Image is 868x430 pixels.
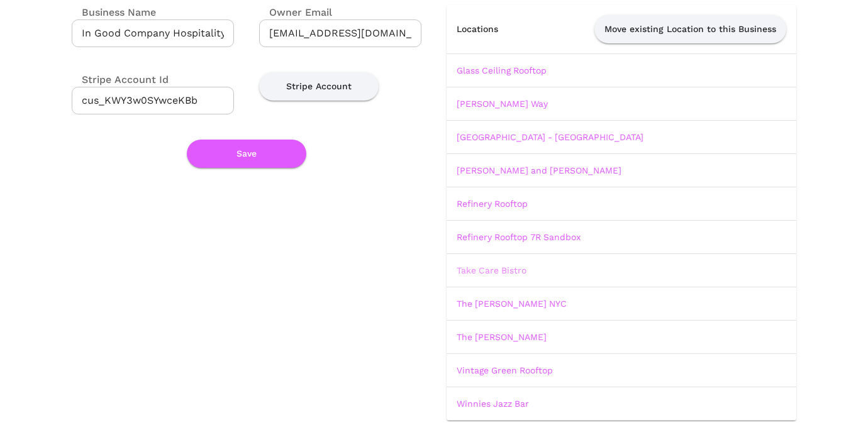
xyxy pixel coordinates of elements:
[447,5,525,54] th: Locations
[457,165,621,175] a: [PERSON_NAME] and [PERSON_NAME]
[259,81,379,90] a: Stripe Account
[457,332,547,342] a: The [PERSON_NAME]
[72,72,169,87] label: Stripe Account Id
[457,65,547,75] a: Glass Ceiling Rooftop
[457,199,528,209] a: Refinery Rooftop
[259,72,379,101] button: Stripe Account
[594,15,786,43] button: Move existing Location to this Business
[72,5,156,19] label: Business Name
[457,99,548,109] a: [PERSON_NAME] Way
[457,399,529,409] a: Winnies Jazz Bar
[259,5,332,19] label: Owner Email
[457,265,526,275] a: Take Care Bistro
[457,299,567,309] a: The [PERSON_NAME] NYC
[457,132,643,142] a: [GEOGRAPHIC_DATA] - [GEOGRAPHIC_DATA]
[187,140,306,168] button: Save
[457,365,553,375] a: Vintage Green Rooftop
[457,232,581,242] a: Refinery Rooftop 7R Sandbox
